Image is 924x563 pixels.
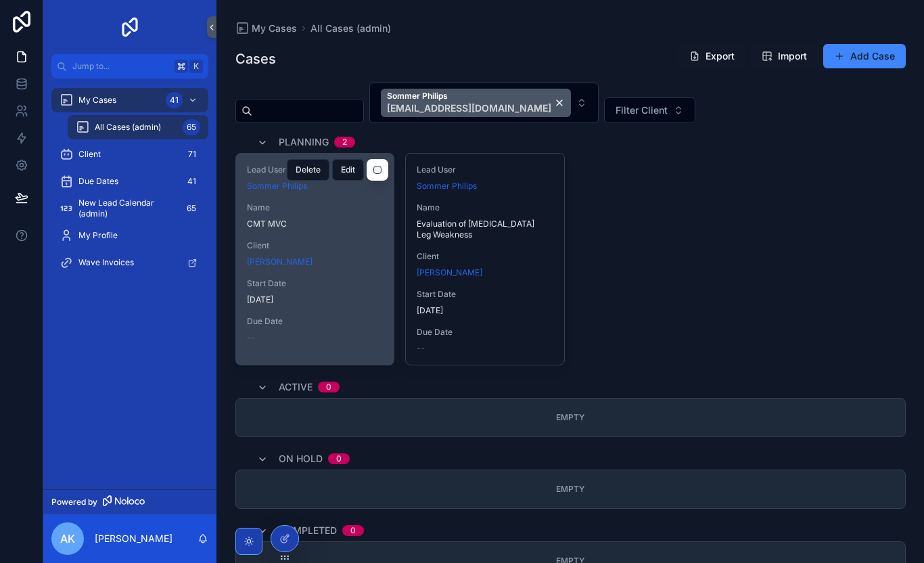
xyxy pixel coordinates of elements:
[341,164,355,175] span: Edit
[119,16,141,38] img: App logo
[556,484,584,494] span: Empty
[247,219,384,229] span: CMT MVC
[387,102,551,115] span: [EMAIL_ADDRESS][DOMAIN_NAME]
[778,49,807,63] span: Import
[381,89,571,117] button: Unselect 7
[823,44,906,68] button: Add Case
[247,181,307,192] a: Sommer Philips
[95,532,172,545] p: [PERSON_NAME]
[616,104,668,117] span: Filter Client
[78,230,118,241] span: My Profile
[68,115,208,139] a: All Cases (admin)65
[60,531,75,547] span: AK
[417,267,482,278] a: [PERSON_NAME]
[191,61,202,72] span: K
[279,524,337,537] span: Completed
[417,305,553,316] span: [DATE]
[279,135,329,149] span: Planning
[350,525,356,536] div: 0
[235,49,276,68] h1: Cases
[51,88,208,112] a: My Cases41
[336,453,342,464] div: 0
[51,54,208,78] button: Jump to...K
[51,497,97,508] span: Powered by
[417,251,553,262] span: Client
[332,159,364,181] button: Edit
[417,181,477,192] a: Sommer Philips
[417,327,553,338] span: Due Date
[252,22,297,35] span: My Cases
[247,202,384,213] span: Name
[247,240,384,251] span: Client
[51,223,208,248] a: My Profile
[556,412,584,422] span: Empty
[78,198,177,219] span: New Lead Calendar (admin)
[43,78,216,292] div: scrollable content
[405,153,565,365] a: Lead UserSommer PhilipsNameEvaluation of [MEDICAL_DATA] Leg WeaknessClient[PERSON_NAME]Start Date...
[183,200,200,217] div: 65
[417,343,425,354] span: --
[604,97,695,123] button: Select Button
[369,83,599,123] button: Select Button
[678,44,745,68] button: Export
[166,92,183,108] div: 41
[95,122,161,133] span: All Cases (admin)
[417,202,553,213] span: Name
[78,176,118,187] span: Due Dates
[51,142,208,166] a: Client71
[235,153,395,365] a: Lead UserSommer PhilipsNameCMT MVCClient[PERSON_NAME]Start Date[DATE]Due Date--EditDelete
[247,256,313,267] a: [PERSON_NAME]
[326,382,331,392] div: 0
[247,316,384,327] span: Due Date
[235,22,297,35] a: My Cases
[342,137,347,148] div: 2
[387,91,551,102] span: Sommer Philips
[247,332,255,343] span: --
[751,44,818,68] button: Import
[184,146,200,162] div: 71
[247,278,384,289] span: Start Date
[247,164,384,175] span: Lead User
[43,489,216,514] a: Powered by
[417,289,553,300] span: Start Date
[51,169,208,194] a: Due Dates41
[51,196,208,221] a: New Lead Calendar (admin)65
[78,149,101,160] span: Client
[183,173,200,189] div: 41
[78,95,116,106] span: My Cases
[247,294,384,305] span: [DATE]
[417,164,553,175] span: Lead User
[279,380,313,394] span: Active
[72,61,169,72] span: Jump to...
[183,119,200,135] div: 65
[287,159,329,181] button: Delete
[310,22,391,35] a: All Cases (admin)
[78,257,134,268] span: Wave Invoices
[51,250,208,275] a: Wave Invoices
[296,164,321,175] span: Delete
[279,452,323,466] span: On Hold
[417,219,553,240] span: Evaluation of [MEDICAL_DATA] Leg Weakness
